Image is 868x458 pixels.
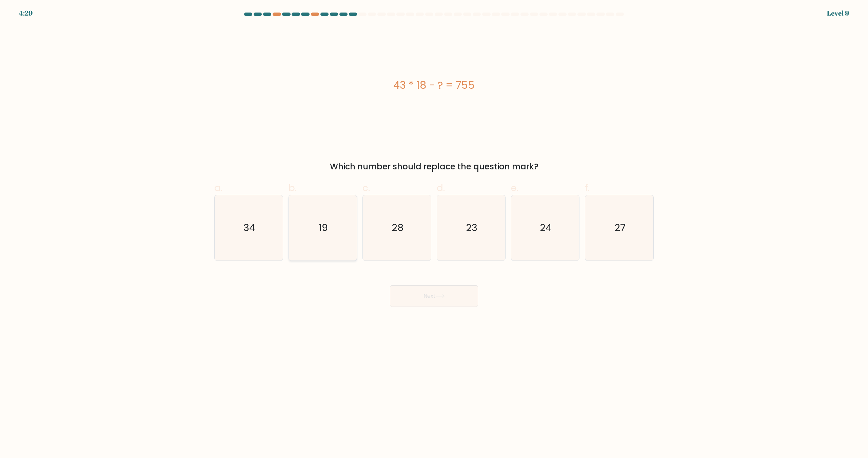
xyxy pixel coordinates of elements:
[585,181,590,194] span: f.
[466,221,477,235] text: 23
[214,78,654,93] div: 43 * 18 - ? = 755
[540,221,552,235] text: 24
[392,221,403,235] text: 28
[289,181,297,194] span: b.
[511,181,518,194] span: e.
[243,221,255,235] text: 34
[827,8,849,18] div: Level 9
[19,8,33,18] div: 4:29
[614,221,626,235] text: 27
[214,181,222,194] span: a.
[319,221,328,235] text: 19
[390,285,478,307] button: Next
[362,181,370,194] span: c.
[218,161,650,173] div: Which number should replace the question mark?
[437,181,445,194] span: d.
